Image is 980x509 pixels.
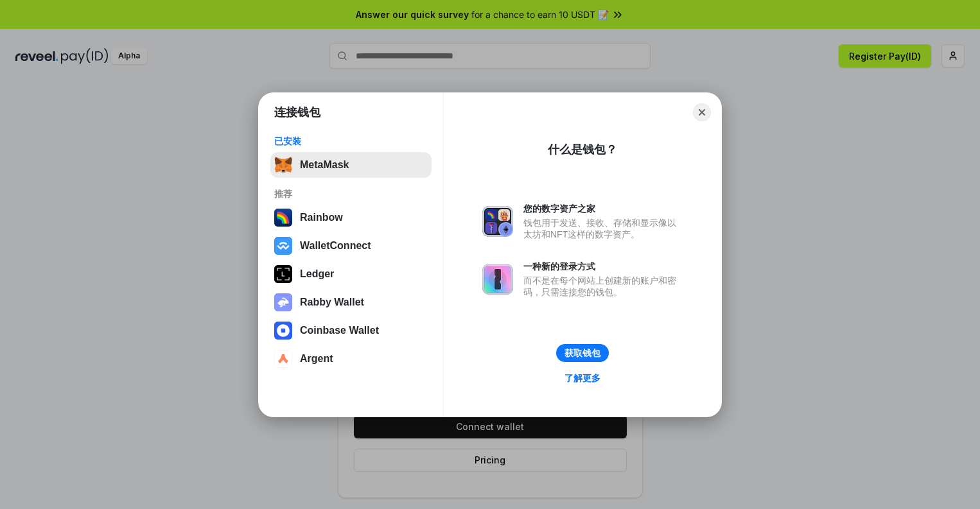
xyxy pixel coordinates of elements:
img: svg+xml,%3Csvg%20width%3D%2228%22%20height%3D%2228%22%20viewBox%3D%220%200%2028%2028%22%20fill%3D... [274,322,292,340]
div: 一种新的登录方式 [523,261,683,272]
div: MetaMask [300,159,349,171]
button: MetaMask [270,152,432,178]
button: Close [693,103,711,121]
button: Rabby Wallet [270,289,432,315]
div: 什么是钱包？ [548,142,617,157]
a: 了解更多 [557,370,608,386]
div: Rabby Wallet [300,297,364,308]
div: Coinbase Wallet [300,325,379,336]
button: Rainbow [270,205,432,230]
div: Ledger [300,268,334,280]
div: 钱包用于发送、接收、存储和显示像以太坊和NFT这样的数字资产。 [523,217,683,240]
img: svg+xml,%3Csvg%20width%3D%2228%22%20height%3D%2228%22%20viewBox%3D%220%200%2028%2028%22%20fill%3D... [274,237,292,255]
h1: 连接钱包 [274,105,320,120]
div: 推荐 [274,188,428,200]
button: Coinbase Wallet [270,318,432,343]
div: 了解更多 [564,372,600,384]
div: WalletConnect [300,240,371,252]
img: svg+xml,%3Csvg%20xmlns%3D%22http%3A%2F%2Fwww.w3.org%2F2000%2Fsvg%22%20fill%3D%22none%22%20viewBox... [482,206,513,237]
img: svg+xml,%3Csvg%20width%3D%22120%22%20height%3D%22120%22%20viewBox%3D%220%200%20120%20120%22%20fil... [274,209,292,227]
button: 获取钱包 [556,344,609,362]
img: svg+xml,%3Csvg%20fill%3D%22none%22%20height%3D%2233%22%20viewBox%3D%220%200%2035%2033%22%20width%... [274,156,292,174]
div: 已安装 [274,135,428,147]
button: Argent [270,346,432,372]
div: Rainbow [300,212,343,223]
div: 您的数字资产之家 [523,203,683,214]
img: svg+xml,%3Csvg%20xmlns%3D%22http%3A%2F%2Fwww.w3.org%2F2000%2Fsvg%22%20fill%3D%22none%22%20viewBox... [274,293,292,311]
div: Argent [300,353,333,365]
button: WalletConnect [270,233,432,259]
div: 获取钱包 [564,347,600,359]
img: svg+xml,%3Csvg%20width%3D%2228%22%20height%3D%2228%22%20viewBox%3D%220%200%2028%2028%22%20fill%3D... [274,350,292,368]
img: svg+xml,%3Csvg%20xmlns%3D%22http%3A%2F%2Fwww.w3.org%2F2000%2Fsvg%22%20width%3D%2228%22%20height%3... [274,265,292,283]
img: svg+xml,%3Csvg%20xmlns%3D%22http%3A%2F%2Fwww.w3.org%2F2000%2Fsvg%22%20fill%3D%22none%22%20viewBox... [482,264,513,295]
div: 而不是在每个网站上创建新的账户和密码，只需连接您的钱包。 [523,275,683,298]
button: Ledger [270,261,432,287]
